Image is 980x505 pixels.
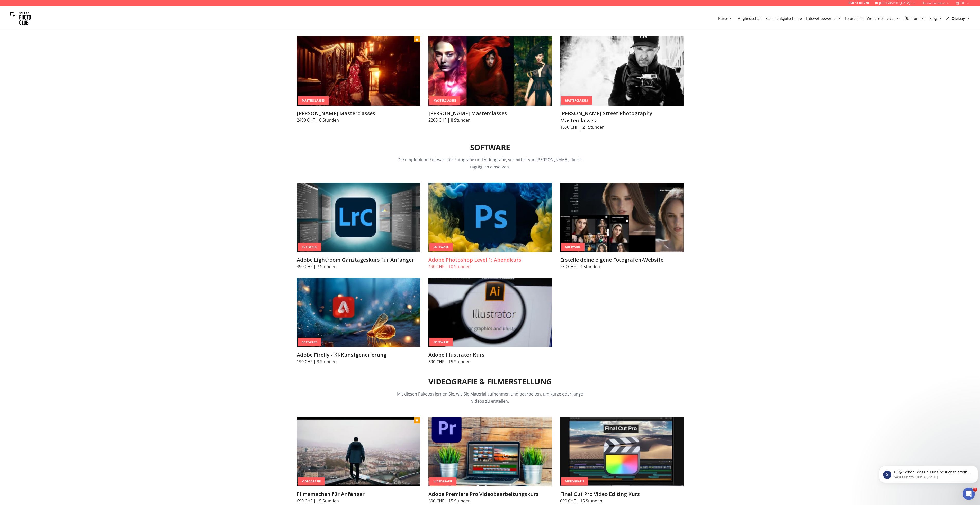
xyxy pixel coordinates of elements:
[428,36,552,123] a: Marco Benedetti MasterclassesMasterClasses[PERSON_NAME] Masterclasses2200 CHF | 8 Stunden
[428,417,552,486] img: Adobe Premiere Pro Videobearbeitungskurs
[429,338,453,346] div: Software
[297,359,420,365] p: 190 CHF | 3 Stunden
[297,278,420,347] img: Adobe Firefly - KI-Kunstgenerierung
[560,110,684,124] h3: [PERSON_NAME] Street Photography Masterclasses
[298,477,325,486] div: Videografie
[470,143,510,152] h2: Software
[428,183,552,270] a: Adobe Photoshop Level 1: AbendkursSoftwareAdobe Photoshop Level 1: Abendkurs490 CHF | 10 Stunden
[560,263,684,270] p: 250 CHF | 4 Stunden
[397,391,583,404] span: Mit diesen Paketen lernen Sie, wie Sie Material aufnehmen und bearbeiten, um kurze oder lange Vid...
[843,15,865,22] button: Fotoreisen
[297,36,420,123] a: Lindsay Adler MasterclassesMasterClasses[PERSON_NAME] Masterclasses2490 CHF | 8 Stunden
[737,16,762,21] a: Mitgliedschaft
[946,16,970,21] div: Oleksiy
[428,417,552,504] a: Adobe Premiere Pro VideobearbeitungskursVideografieAdobe Premiere Pro Videobearbeitungskurs690 CH...
[297,183,420,270] a: Adobe Lightroom Ganztageskurs für AnfängerSoftwareAdobe Lightroom Ganztageskurs für Anfänger390 C...
[428,278,552,347] img: Adobe Illustrator Kurs
[764,15,804,22] button: Geschenkgutscheine
[845,16,863,21] a: Fotoreisen
[560,183,684,252] img: Erstelle deine eigene Fotografen-Website
[297,256,420,263] h3: Adobe Lightroom Ganztageskurs für Anfänger
[904,16,925,21] a: Über uns
[902,15,927,22] button: Über uns
[929,16,942,21] a: Blog
[716,15,735,22] button: Kurse
[560,417,684,504] a: Final Cut Pro Video Editing KursVideografieFinal Cut Pro Video Editing Kurs690 CHF | 15 Stunden
[735,15,764,22] button: Mitgliedschaft
[560,36,684,106] img: Phil Penman Street Photography Masterclasses
[428,183,552,252] img: Adobe Photoshop Level 1: Abendkurs
[429,96,460,105] div: MasterClasses
[428,110,552,117] h3: [PERSON_NAME] Masterclasses
[877,455,980,491] iframe: Intercom notifications message
[806,16,841,21] a: Fotowettbewerbe
[297,36,420,106] img: Lindsay Adler Masterclasses
[927,15,944,22] button: Blog
[560,256,684,263] h3: Erstelle deine eigene Fotografen-Website
[398,157,583,170] span: Die empfohlene Software für Fotografie und Videografie, vermittelt von [PERSON_NAME], die sie tag...
[298,338,321,346] div: Software
[297,183,420,252] img: Adobe Lightroom Ganztageskurs für Anfänger
[297,110,420,117] h3: [PERSON_NAME] Masterclasses
[428,351,552,359] h3: Adobe Illustrator Kurs
[428,263,552,270] p: 490 CHF | 10 Stunden
[428,498,552,504] p: 690 CHF | 15 Stunden
[561,96,592,105] div: MasterClasses
[297,498,420,504] p: 690 CHF | 15 Stunden
[560,183,684,270] a: Erstelle deine eigene Fotografen-WebsiteSoftwareErstelle deine eigene Fotografen-Website250 CHF |...
[867,16,900,21] a: Weitere Services
[428,117,552,123] p: 2200 CHF | 8 Stunden
[428,359,552,365] p: 690 CHF | 15 Stunden
[718,16,733,21] a: Kurse
[973,488,977,492] span: 1
[428,491,552,498] h3: Adobe Premiere Pro Videobearbeitungskurs
[963,488,975,500] iframe: Intercom live chat
[428,256,552,263] h3: Adobe Photoshop Level 1: Abendkurs
[804,15,843,22] button: Fotowettbewerbe
[865,15,902,22] button: Weitere Services
[297,417,420,486] img: Filmemachen für Anfänger
[297,491,420,498] h3: Filmemachen für Anfänger
[428,377,552,386] h2: Videografie & Filmerstellung
[297,263,420,270] p: 390 CHF | 7 Stunden
[560,491,684,498] h3: Final Cut Pro Video Editing Kurs
[766,16,802,21] a: Geschenkgutscheine
[298,243,321,251] div: Software
[297,417,420,504] a: Filmemachen für AnfängerVideografieFilmemachen für Anfänger690 CHF | 15 Stunden
[297,278,420,365] a: Adobe Firefly - KI-KunstgenerierungSoftwareAdobe Firefly - KI-Kunstgenerierung190 CHF | 3 Stunden
[428,278,552,365] a: Adobe Illustrator KursSoftwareAdobe Illustrator Kurs690 CHF | 15 Stunden
[297,351,420,359] h3: Adobe Firefly - KI-Kunstgenerierung
[429,477,456,486] div: Videografie
[560,417,684,486] img: Final Cut Pro Video Editing Kurs
[561,243,585,251] div: Software
[429,243,453,251] div: Software
[560,36,684,130] a: Phil Penman Street Photography MasterclassesMasterClasses[PERSON_NAME] Street Photography Masterc...
[10,8,31,29] img: Swiss photo club
[561,477,588,486] div: Videografie
[428,36,552,106] img: Marco Benedetti Masterclasses
[297,117,420,123] p: 2490 CHF | 8 Stunden
[560,124,684,130] p: 1690 CHF | 21 Stunden
[849,1,869,5] a: 058 51 00 270
[298,96,329,105] div: MasterClasses
[560,498,684,504] p: 690 CHF | 15 Stunden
